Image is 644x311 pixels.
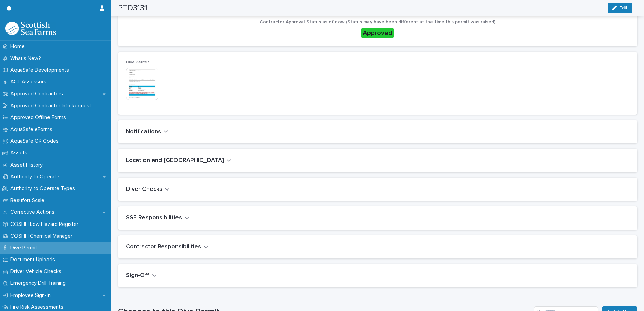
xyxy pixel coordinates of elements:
[608,3,632,13] button: Edit
[8,245,43,251] p: Dive Permit
[126,128,168,136] button: Notifications
[8,268,67,275] p: Driver Vehicle Checks
[126,128,161,136] h2: Notifications
[126,157,224,164] h2: Location and [GEOGRAPHIC_DATA]
[8,256,60,263] p: Document Uploads
[126,214,182,222] h2: SSF Responsibilities
[260,20,495,24] span: Contractor Approval Status as of now (Status may have been different at the time this permit was ...
[8,292,56,299] p: Employee Sign-In
[8,79,52,85] p: ACL Assessors
[8,55,46,62] p: What's New?
[8,197,50,204] p: Beaufort Scale
[126,214,189,222] button: SSF Responsibilities
[126,243,201,251] h2: Contractor Responsibilities
[8,233,78,239] p: COSHH Chemical Manager
[8,126,58,133] p: AquaSafe eForms
[126,60,149,64] span: Dive Permit
[8,150,33,156] p: Assets
[126,272,149,279] h2: Sign-Off
[8,114,71,121] p: Approved Offline Forms
[8,185,80,192] p: Authority to Operate Types
[126,243,208,251] button: Contractor Responsibilities
[126,272,157,279] button: Sign-Off
[8,304,69,310] p: Fire Risk Assessments
[8,280,71,286] p: Emergency Drill Training
[8,221,84,228] p: COSHH Low Hazard Register
[8,103,97,109] p: Approved Contractor Info Request
[118,3,147,13] h2: PTD3131
[126,186,162,193] h2: Diver Checks
[126,157,231,164] button: Location and [GEOGRAPHIC_DATA]
[8,43,30,50] p: Home
[8,67,74,73] p: AquaSafe Developments
[126,186,170,193] button: Diver Checks
[5,22,56,35] img: bPIBxiqnSb2ggTQWdOVV
[8,209,60,215] p: Corrective Actions
[8,138,64,144] p: AquaSafe QR Codes
[361,28,394,38] div: Approved
[8,91,68,97] p: Approved Contractors
[8,174,65,180] p: Authority to Operate
[619,6,628,10] span: Edit
[8,162,48,168] p: Asset History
